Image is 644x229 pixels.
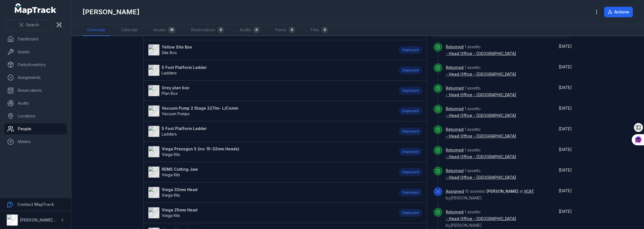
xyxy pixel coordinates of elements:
a: Assigned [446,189,464,194]
a: Returned [446,147,464,153]
span: Plan Box [162,91,178,96]
a: - Head Office - [GEOGRAPHIC_DATA] [446,92,516,98]
span: 1 asset to [446,168,516,180]
button: Actions [604,7,633,17]
span: [PERSON_NAME] [486,189,518,194]
span: 1 asset to [446,86,516,97]
strong: Viega 25mm Head [162,207,197,213]
button: Search [7,20,52,30]
strong: Grey plan box [162,85,189,91]
a: - Head Office - [GEOGRAPHIC_DATA] [446,154,516,160]
a: REMS Cutting JawViega Kits [148,167,393,178]
span: 1 asset to [446,44,516,56]
span: [DATE] [559,209,572,214]
time: 10/16/2025, 8:53:28 AM [559,168,572,172]
span: Viega Kits [162,152,180,157]
span: [DATE] [559,44,572,49]
span: [DATE] [559,64,572,69]
time: 10/15/2025, 1:20:10 PM [559,188,572,193]
span: 1 asset to [446,148,516,159]
a: - Head Office - [GEOGRAPHIC_DATA] [446,71,516,77]
a: Assets18 [149,24,180,36]
h1: [PERSON_NAME] [83,8,139,16]
a: - Head Office - [GEOGRAPHIC_DATA] [446,133,516,139]
a: Audits [4,98,67,109]
strong: Vacuum Pump 2 Stage 227lm- L/Comm [162,105,238,111]
a: 5 Foot Platform LadderLadders [148,126,393,137]
span: Viega Kits [162,172,180,177]
time: 10/16/2025, 9:53:22 AM [559,85,572,90]
a: Viega 32mm HeadViega Kits [148,187,393,198]
div: Deployed [399,148,422,156]
a: Audits0 [235,24,264,36]
strong: 5 Foot Platform Ladder [162,126,207,131]
a: Files0 [306,24,333,36]
span: Ladders [162,71,177,75]
a: People [4,123,67,134]
span: [DATE] [559,126,572,131]
div: Deployed [399,189,422,196]
strong: REMS Cutting Jaw [162,167,198,172]
span: Search [26,22,39,28]
a: - Head Office - [GEOGRAPHIC_DATA] [446,113,516,118]
div: 0 [321,26,328,33]
a: VCAT [524,189,534,194]
a: Forms0 [271,24,300,36]
a: Returned [446,85,464,91]
span: [DATE] [559,85,572,90]
a: MapTrack [15,3,57,15]
span: 1 asset to [446,65,516,76]
a: - Head Office - [GEOGRAPHIC_DATA] [446,175,516,180]
span: Viega Kits [162,193,180,197]
span: [DATE] [559,106,572,110]
a: Returned [446,44,464,50]
a: Viega 25mm HeadViega Kits [148,207,393,218]
a: Locations [4,110,67,122]
time: 10/3/2025, 1:48:34 PM [559,209,572,214]
span: 1 asset to by [PERSON_NAME] [446,209,516,228]
span: Vacuum Pumps [162,111,190,116]
strong: Contact MapTrack [17,202,54,207]
a: 5 Foot Platform LadderLadders [148,65,393,76]
a: Yellow Site BoxSite Box [148,44,393,56]
span: 1 asset to [446,127,516,138]
strong: Viega 32mm Head [162,187,197,192]
strong: [PERSON_NAME] Air [20,218,59,222]
a: Returned [446,65,464,70]
span: [DATE] [559,188,572,193]
a: Returned [446,209,464,215]
span: [DATE] [559,147,572,152]
a: - Head Office - [GEOGRAPHIC_DATA] [446,216,516,221]
time: 10/16/2025, 9:52:29 AM [559,126,572,131]
div: 0 [253,26,260,33]
a: Overview [83,24,110,36]
div: Deployed [399,127,422,135]
strong: 5 Foot Platform Ladder [162,65,207,70]
span: 1 asset to [446,106,516,118]
div: 0 [289,26,295,33]
a: Reservations [4,85,67,96]
div: Deployed [399,209,422,217]
time: 10/16/2025, 9:51:06 AM [559,147,572,152]
div: Deployed [399,46,422,54]
a: Dashboard [4,33,67,45]
a: Meters [4,136,67,147]
a: Assignments [4,72,67,83]
div: Deployed [399,87,422,95]
time: 10/16/2025, 9:52:54 AM [559,106,572,110]
span: 10 assets to at by [PERSON_NAME] [446,189,534,200]
div: Deployed [399,107,422,115]
time: 10/16/2025, 9:55:41 AM [559,64,572,69]
span: Viega Kits [162,213,180,218]
a: Grey plan boxPlan Box [148,85,393,96]
a: Vacuum Pump 2 Stage 227lm- L/CommVacuum Pumps [148,105,393,117]
strong: Viega Pressgun 5 (inc 15-32mm Heads) [162,146,239,152]
a: Parts/Inventory [4,59,67,70]
a: Calendar [117,24,142,36]
time: 10/16/2025, 9:56:36 AM [559,44,572,49]
a: Returned [446,127,464,132]
a: Reservations0 [187,24,229,36]
a: - Head Office - [GEOGRAPHIC_DATA] [446,51,516,56]
a: Returned [446,106,464,112]
span: Site Box [162,50,177,55]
